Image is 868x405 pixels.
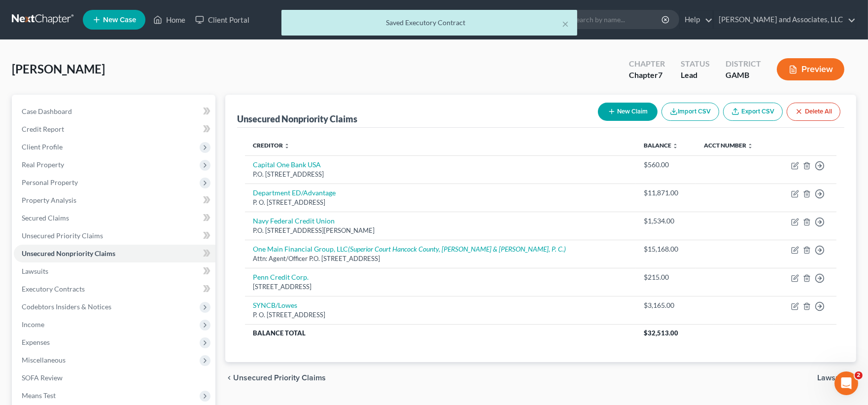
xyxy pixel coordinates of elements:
th: Balance Total [245,324,636,342]
div: $11,871.00 [644,188,688,198]
span: Income [22,320,44,329]
button: New Claim [598,103,658,121]
span: Property Analysis [22,196,76,204]
i: (Superior Court Hancock County, [PERSON_NAME] & [PERSON_NAME], P. C.) [348,245,566,253]
a: Credit Report [14,120,215,138]
button: × [562,18,569,30]
button: Import CSV [661,103,719,121]
a: Capital One Bank USA [253,160,321,169]
span: Real Property [22,160,64,169]
span: Secured Claims [22,214,69,222]
span: Lawsuits [22,267,48,275]
div: GAMB [726,70,761,81]
div: $1,534.00 [644,216,688,226]
button: Lawsuits chevron_right [817,374,856,382]
span: Codebtors Insiders & Notices [22,302,111,311]
span: [PERSON_NAME] [12,62,105,76]
a: Unsecured Nonpriority Claims [14,245,215,262]
button: chevron_left Unsecured Priority Claims [225,374,326,382]
span: Unsecured Priority Claims [233,374,326,382]
span: Executory Contracts [22,285,85,293]
span: $32,513.00 [644,329,678,337]
a: SOFA Review [14,369,215,387]
div: P.O. [STREET_ADDRESS] [253,170,628,179]
a: Penn Credit Corp. [253,273,309,281]
div: P. O. [STREET_ADDRESS] [253,310,628,320]
span: Miscellaneous [22,356,66,364]
div: Chapter [629,58,665,70]
div: [STREET_ADDRESS] [253,282,628,292]
i: unfold_more [747,143,753,149]
a: Acct Number unfold_more [704,142,753,149]
div: P.O. [STREET_ADDRESS][PERSON_NAME] [253,226,628,235]
span: Expenses [22,338,50,346]
iframe: Intercom live chat [834,371,858,395]
a: Creditor unfold_more [253,142,290,149]
div: Lead [681,70,710,81]
div: $215.00 [644,272,688,282]
button: Delete All [787,103,840,121]
span: 2 [855,371,863,379]
i: chevron_left [225,374,233,382]
a: Navy Federal Credit Union [253,217,335,225]
a: One Main Financial Group, LLC(Superior Court Hancock County, [PERSON_NAME] & [PERSON_NAME], P. C.) [253,245,566,253]
span: Client Profile [22,143,63,151]
span: Case Dashboard [22,107,72,115]
a: Unsecured Priority Claims [14,227,215,245]
a: Export CSV [723,103,783,121]
a: Case Dashboard [14,103,215,120]
div: $560.00 [644,160,688,170]
i: unfold_more [672,143,678,149]
div: Unsecured Nonpriority Claims [237,113,357,125]
span: Means Test [22,391,56,400]
a: Department ED/Advantage [253,188,336,197]
span: 7 [658,70,662,79]
div: Saved Executory Contract [289,18,569,28]
a: Property Analysis [14,191,215,209]
div: Status [681,58,710,70]
a: Executory Contracts [14,280,215,298]
div: $3,165.00 [644,300,688,310]
div: District [726,58,761,70]
div: Attn: Agent/Officer P.O. [STREET_ADDRESS] [253,254,628,263]
a: Secured Claims [14,209,215,227]
a: Balance unfold_more [644,142,678,149]
span: Personal Property [22,178,78,186]
a: SYNCB/Lowes [253,301,297,309]
a: Lawsuits [14,262,215,280]
button: Preview [777,58,844,80]
span: Unsecured Priority Claims [22,231,103,240]
div: P. O. [STREET_ADDRESS] [253,198,628,207]
div: Chapter [629,70,665,81]
div: $15,168.00 [644,244,688,254]
i: unfold_more [284,143,290,149]
span: Credit Report [22,125,64,133]
span: SOFA Review [22,373,63,382]
span: Unsecured Nonpriority Claims [22,249,115,258]
span: Lawsuits [817,374,848,382]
